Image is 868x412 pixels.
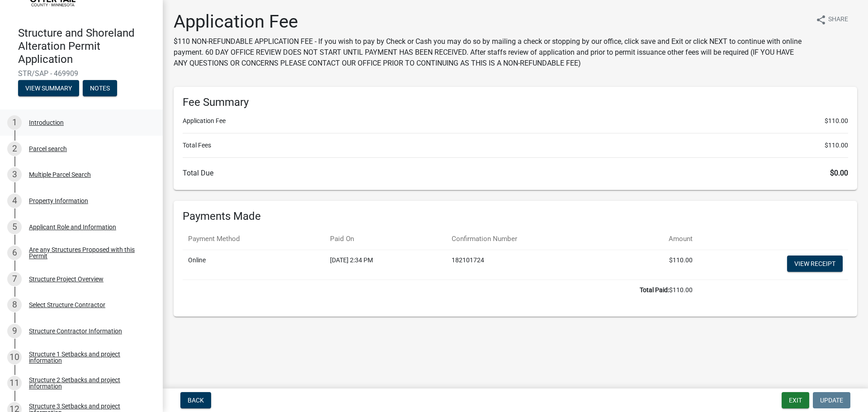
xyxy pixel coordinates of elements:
[183,279,698,300] td: $110.00
[183,228,325,250] th: Payment Method
[180,392,211,408] button: Back
[830,169,848,177] span: $0.00
[446,250,619,279] td: 182101724
[7,142,22,156] div: 2
[183,96,848,109] h6: Fee Summary
[7,272,22,286] div: 7
[183,116,848,126] li: Application Fee
[825,116,848,126] span: $110.00
[325,228,446,250] th: Paid On
[828,14,848,25] span: Share
[29,302,105,308] div: Select Structure Contractor
[29,351,148,364] div: Structure 1 Setbacks and project information
[18,69,145,78] span: STR/SAP - 469909
[29,171,91,178] div: Multiple Parcel Search
[820,397,843,404] span: Update
[782,392,809,408] button: Exit
[640,286,669,294] b: Total Paid:
[29,377,148,389] div: Structure 2 Setbacks and project information
[83,80,117,96] button: Notes
[7,376,22,390] div: 11
[816,14,826,25] i: share
[7,298,22,312] div: 8
[7,350,22,365] div: 10
[7,220,22,234] div: 5
[18,80,79,96] button: View Summary
[446,228,619,250] th: Confirmation Number
[808,11,855,28] button: shareShare
[7,115,22,130] div: 1
[183,169,848,177] h6: Total Due
[29,276,104,282] div: Structure Project Overview
[183,210,848,223] h6: Payments Made
[174,36,808,69] p: $110 NON-REFUNDABLE APPLICATION FEE - If you wish to pay by Check or Cash you may do so by mailin...
[825,141,848,150] span: $110.00
[83,85,117,93] wm-modal-confirm: Notes
[29,146,67,152] div: Parcel search
[619,250,698,279] td: $110.00
[29,328,122,334] div: Structure Contractor Information
[18,85,79,93] wm-modal-confirm: Summary
[619,228,698,250] th: Amount
[29,224,116,230] div: Applicant Role and Information
[29,246,148,259] div: Are any Structures Proposed with this Permit
[183,141,848,150] li: Total Fees
[7,167,22,182] div: 3
[7,324,22,338] div: 9
[29,198,88,204] div: Property Information
[183,250,325,279] td: Online
[813,392,850,408] button: Update
[188,397,204,404] span: Back
[18,27,156,66] h4: Structure and Shoreland Alteration Permit Application
[7,246,22,260] div: 6
[29,119,64,126] div: Introduction
[7,194,22,208] div: 4
[325,250,446,279] td: [DATE] 2:34 PM
[174,11,808,33] h1: Application Fee
[787,256,843,272] a: View receipt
